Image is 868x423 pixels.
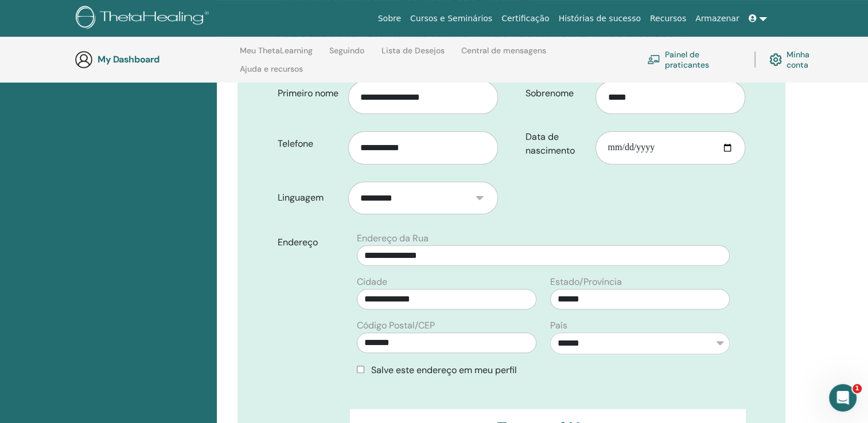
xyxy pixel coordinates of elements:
img: cog.svg [769,50,782,69]
img: logo.png [76,6,213,32]
a: Armazenar [691,8,744,29]
iframe: Intercom live chat [829,384,857,412]
a: Seguindo [329,46,364,64]
label: Endereço [269,232,350,253]
label: Endereço da Rua [357,232,429,245]
a: Painel de praticantes [647,47,741,72]
label: Sobrenome [517,83,596,104]
a: Meu ThetaLearning [240,46,313,64]
a: Histórias de sucesso [554,8,645,29]
img: chalkboard-teacher.svg [647,54,660,64]
label: Data de nascimento [517,126,596,162]
a: Minha conta [769,47,831,72]
a: Cursos e Seminários [406,8,497,29]
a: Certificação [497,8,554,29]
span: 1 [853,384,862,393]
h3: My Dashboard [98,54,212,65]
label: Cidade [357,275,387,289]
label: Estado/Província [550,275,622,289]
a: Sobre [373,8,406,29]
label: Telefone [269,133,348,155]
a: Recursos [645,8,691,29]
label: Linguagem [269,187,348,209]
a: Ajuda e recursos [240,64,303,83]
img: generic-user-icon.jpg [75,50,93,69]
a: Central de mensagens [461,46,546,64]
label: Primeiro nome [269,83,348,104]
span: Salve este endereço em meu perfil [371,364,517,376]
label: Código Postal/CEP [357,319,435,332]
label: País [550,319,567,332]
a: Lista de Desejos [382,46,445,64]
